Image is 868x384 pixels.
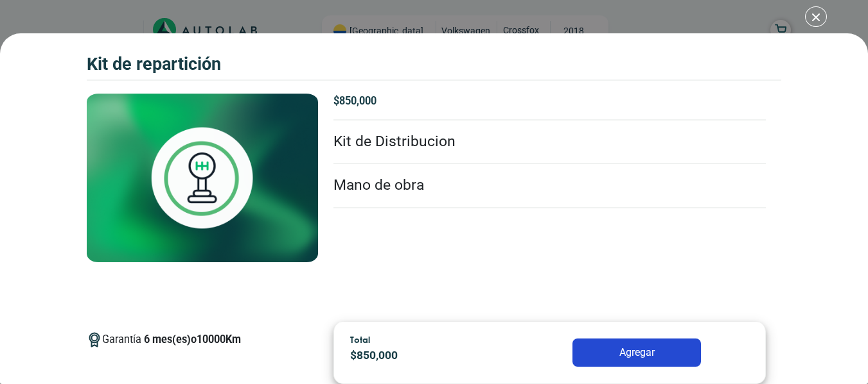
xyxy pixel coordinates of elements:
[333,164,766,208] li: Mano de obra
[87,54,221,74] h3: Kit de Repartición
[144,332,241,347] p: 6 mes(es) o 10000 Km
[350,334,370,345] span: Total
[333,94,766,109] p: $ 850,000
[572,338,701,367] button: Agregar
[333,121,766,164] li: Kit de Distribucion
[350,347,505,363] p: $ 850,000
[102,332,241,358] span: Garantía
